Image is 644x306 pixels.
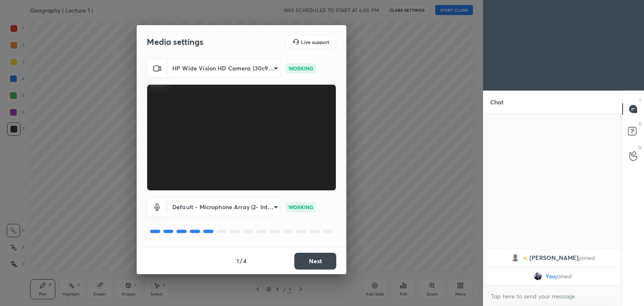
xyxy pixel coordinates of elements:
img: no-rating-badge.077c3623.svg [523,256,528,261]
h2: Media settings [147,36,203,47]
p: Chat [483,91,510,113]
h4: 1 [236,257,239,265]
p: D [639,121,641,127]
img: cb5e8b54239f41d58777b428674fb18d.jpg [534,272,542,280]
div: HP Wide Vision HD Camera (30c9:0069) [167,59,281,78]
p: G [638,144,641,150]
p: WORKING [288,203,313,211]
h4: 4 [243,257,247,265]
p: T [639,97,641,104]
h5: Live support [301,39,329,44]
span: [PERSON_NAME] [530,254,579,261]
div: HP Wide Vision HD Camera (30c9:0069) [167,197,281,216]
div: grid [483,248,622,286]
img: default.png [511,254,519,262]
p: WORKING [288,65,313,72]
span: joined [556,273,572,280]
span: joined [579,254,595,261]
button: Next [294,253,336,270]
h4: / [240,257,242,265]
span: You [545,273,556,280]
